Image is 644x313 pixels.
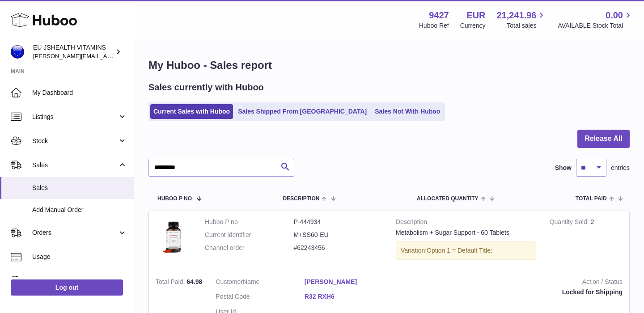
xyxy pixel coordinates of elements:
[205,231,294,239] dt: Current identifier
[550,218,591,228] strong: Quantity Sold
[507,21,547,30] span: Total sales
[157,196,192,202] span: Huboo P no
[496,9,547,30] a: 21,241.96 Total sales
[11,45,24,59] img: laura@jessicasepel.com
[283,196,319,202] span: Description
[32,113,118,121] span: Listings
[235,104,370,119] a: Sales Shipped From [GEOGRAPHIC_DATA]
[407,288,623,296] div: Locked for Shipping
[576,196,607,202] span: Total paid
[216,278,243,285] span: Customer
[407,278,623,288] strong: Action / Status
[205,218,294,226] dt: Huboo P no
[305,278,394,286] a: [PERSON_NAME]
[32,206,127,214] span: Add Manual Order
[429,9,449,21] strong: 9427
[294,218,383,226] dd: P-444934
[555,164,572,172] label: Show
[396,228,536,237] div: Metabolism + Sugar Support - 60 Tablets
[466,9,485,21] strong: EUR
[294,244,383,252] dd: #62243456
[32,89,127,97] span: My Dashboard
[611,164,630,172] span: entries
[205,244,294,252] dt: Channel order
[372,104,443,119] a: Sales Not With Huboo
[156,278,186,288] strong: Total Paid
[216,278,305,288] dt: Name
[32,137,118,145] span: Stock
[460,21,486,30] div: Currency
[148,58,630,72] h1: My Huboo - Sales report
[305,292,394,301] a: R32 RXH6
[11,279,123,296] a: Log out
[427,247,492,254] span: Option 1 = Default Title;
[33,43,114,60] div: EU JSHEALTH VITAMINS
[558,9,633,30] a: 0.00 AVAILABLE Stock Total
[150,104,233,119] a: Current Sales with Huboo
[33,52,179,59] span: [PERSON_NAME][EMAIL_ADDRESS][DOMAIN_NAME]
[294,231,383,239] dd: M+SS60-EU
[496,9,536,21] span: 21,241.96
[216,292,305,303] dt: Postal Code
[558,21,633,30] span: AVAILABLE Stock Total
[577,130,630,148] button: Release All
[32,161,118,169] span: Sales
[417,196,479,202] span: ALLOCATED Quantity
[396,218,536,228] strong: Description
[32,277,118,285] span: Invoicing and Payments
[543,211,629,271] td: 2
[606,9,623,21] span: 0.00
[186,278,202,285] span: 64.98
[396,241,536,260] div: Variation:
[148,81,264,93] h2: Sales currently with Huboo
[156,218,191,255] img: Metabolism_Sugar-Support-UK-60.png
[32,184,127,192] span: Sales
[32,228,118,237] span: Orders
[419,21,449,30] div: Huboo Ref
[32,253,127,261] span: Usage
